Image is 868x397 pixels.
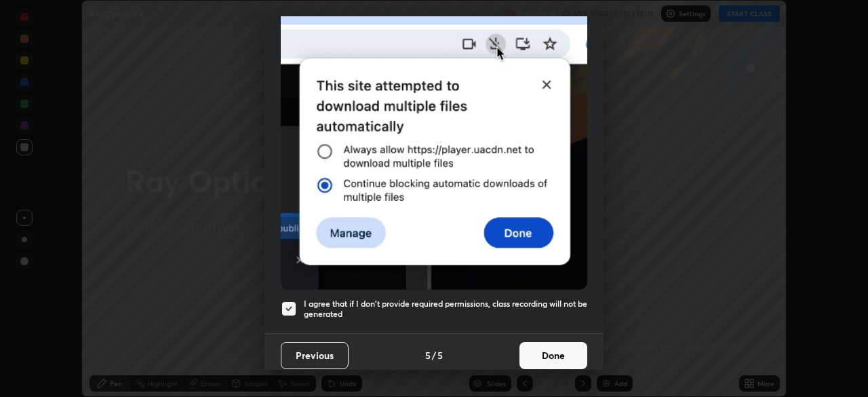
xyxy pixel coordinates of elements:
h4: 5 [437,348,443,362]
h4: 5 [425,348,431,362]
button: Done [519,342,587,369]
h4: / [432,348,436,362]
button: Previous [281,342,349,369]
h5: I agree that if I don't provide required permissions, class recording will not be generated [304,299,587,320]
